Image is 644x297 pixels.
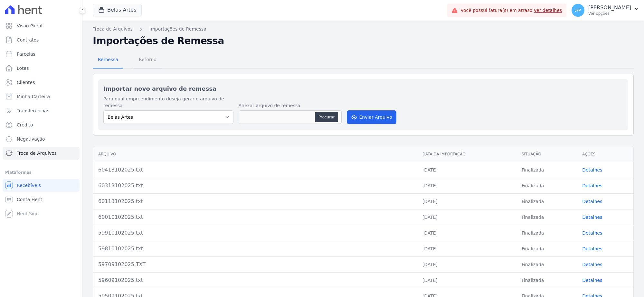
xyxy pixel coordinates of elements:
[98,182,412,190] div: 60313102025.txt
[17,196,42,203] span: Conta Hent
[3,133,80,145] a: Negativação
[582,215,602,220] a: Detalhes
[103,96,233,109] label: Para qual empreendimento deseja gerar o arquivo de remessa
[3,179,80,192] a: Recebíveis
[417,241,516,256] td: [DATE]
[516,209,577,225] td: Finalizada
[534,8,562,13] a: Ver detalhes
[17,136,45,142] span: Negativação
[98,198,412,205] div: 60113102025.txt
[417,162,516,178] td: [DATE]
[98,213,412,221] div: 60010102025.txt
[3,19,80,32] a: Visão Geral
[94,53,122,66] span: Remessa
[17,51,35,57] span: Parcelas
[347,110,396,124] button: Enviar Arquivo
[582,278,602,283] a: Detalhes
[588,11,631,16] p: Ver opções
[17,37,39,43] span: Contratos
[516,178,577,193] td: Finalizada
[516,162,577,178] td: Finalizada
[17,150,57,156] span: Troca de Arquivos
[417,272,516,288] td: [DATE]
[17,65,29,71] span: Lotes
[5,169,77,176] div: Plataformas
[516,272,577,288] td: Finalizada
[417,193,516,209] td: [DATE]
[3,104,80,117] a: Transferências
[93,52,162,69] nav: Tab selector
[93,35,634,47] h2: Importações de Remessa
[239,102,342,109] label: Anexar arquivo de remessa
[17,182,41,189] span: Recebíveis
[93,146,417,162] th: Arquivo
[3,118,80,131] a: Crédito
[582,199,602,204] a: Detalhes
[566,1,644,19] button: AP [PERSON_NAME] Ver opções
[582,167,602,172] a: Detalhes
[93,26,634,32] nav: Breadcrumb
[582,262,602,267] a: Detalhes
[516,241,577,256] td: Finalizada
[582,183,602,188] a: Detalhes
[98,166,412,174] div: 60413102025.txt
[17,23,43,29] span: Visão Geral
[417,209,516,225] td: [DATE]
[582,230,602,236] a: Detalhes
[417,178,516,193] td: [DATE]
[3,147,80,160] a: Troca de Arquivos
[516,146,577,162] th: Situação
[575,8,581,13] span: AP
[588,5,631,11] p: [PERSON_NAME]
[3,193,80,206] a: Conta Hent
[3,76,80,89] a: Clientes
[3,62,80,75] a: Lotes
[3,48,80,60] a: Parcelas
[17,93,50,100] span: Minha Carteira
[417,225,516,241] td: [DATE]
[93,26,133,32] a: Troca de Arquivos
[98,276,412,284] div: 59609102025.txt
[582,246,602,251] a: Detalhes
[93,52,123,69] a: Remessa
[135,53,160,66] span: Retorno
[98,261,412,268] div: 59709102025.TXT
[17,122,33,128] span: Crédito
[577,146,633,162] th: Ações
[149,26,206,32] a: Importações de Remessa
[516,256,577,272] td: Finalizada
[417,256,516,272] td: [DATE]
[516,193,577,209] td: Finalizada
[134,52,162,69] a: Retorno
[17,107,49,114] span: Transferências
[103,84,623,93] h2: Importar novo arquivo de remessa
[516,225,577,241] td: Finalizada
[98,245,412,253] div: 59810102025.txt
[98,229,412,237] div: 59910102025.txt
[460,7,562,14] span: Você possui fatura(s) em atraso.
[93,4,142,16] button: Belas Artes
[3,33,80,46] a: Contratos
[17,79,35,86] span: Clientes
[3,90,80,103] a: Minha Carteira
[417,146,516,162] th: Data da Importação
[315,112,338,122] button: Procurar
